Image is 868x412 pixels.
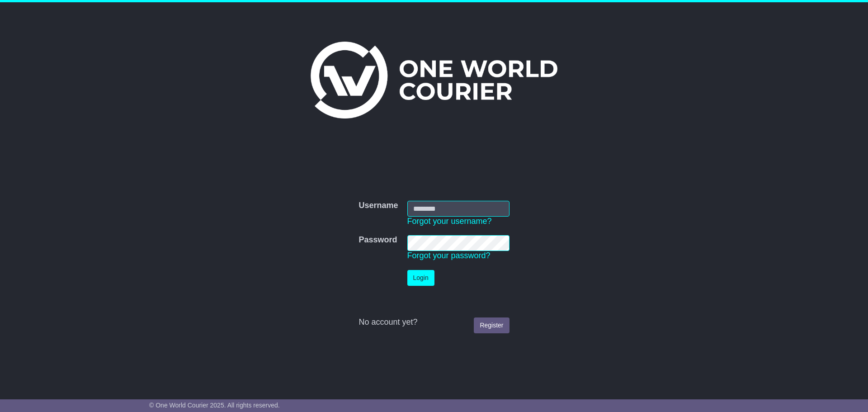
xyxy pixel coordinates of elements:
img: One World [311,42,557,118]
span: © One World Courier 2025. All rights reserved. [149,402,280,409]
a: Register [474,317,509,333]
label: Username [359,201,398,211]
a: Forgot your username? [407,217,492,226]
div: No account yet? [359,317,509,327]
button: Login [407,270,434,286]
a: Forgot your password? [407,251,491,260]
label: Password [359,235,397,245]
